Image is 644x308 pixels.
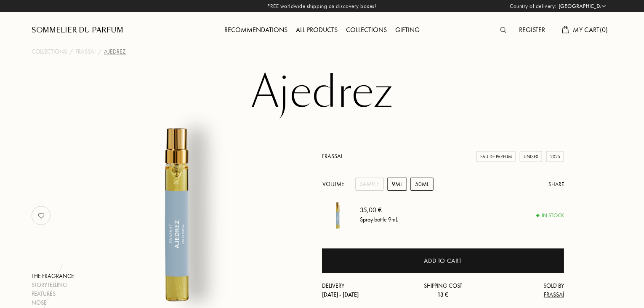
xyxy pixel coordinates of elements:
div: Spray bottle 9mL [360,216,398,224]
img: cart.svg [562,26,569,33]
div: Sold by [483,281,564,299]
div: All products [292,25,342,36]
a: Sommelier du Parfum [32,25,123,35]
div: Shipping cost [403,281,484,299]
div: Recommendations [220,25,292,36]
span: Country of delivery: [510,2,556,11]
div: Features [32,289,74,298]
img: no_like_p.png [33,207,50,224]
div: 2025 [546,151,564,162]
div: Unisex [520,151,542,162]
a: Register [515,25,549,34]
span: [DATE] - [DATE] [322,291,359,298]
a: Recommendations [220,25,292,34]
div: Storytelling [32,281,74,289]
div: Eau de Parfum [476,151,516,162]
img: search_icn.svg [500,27,506,33]
div: Ajedrez [104,47,126,56]
div: Register [515,25,549,36]
a: Frassai [322,152,342,160]
div: In stock [537,211,564,220]
div: Delivery [322,281,403,299]
div: Collections [342,25,391,36]
h1: Ajedrez [112,69,532,116]
div: Gifting [391,25,424,36]
div: Volume: [322,178,350,191]
span: My Cart ( 0 ) [573,25,608,34]
span: 13 € [437,291,448,298]
span: Frassaï [544,291,564,298]
div: Add to cart [424,256,462,266]
div: / [98,47,101,56]
a: Collections [32,47,67,56]
div: / [69,47,73,56]
div: Nose [32,298,74,307]
div: 35,00 € [360,205,398,216]
img: Ajedrez Frassai [322,199,354,231]
a: Gifting [391,25,424,34]
div: The fragrance [32,272,74,281]
div: Sample [355,178,384,191]
div: 50mL [410,178,434,191]
div: 9mL [387,178,407,191]
a: All products [292,25,342,34]
a: Collections [342,25,391,34]
a: Frassai [75,47,96,56]
div: Share [548,180,564,189]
